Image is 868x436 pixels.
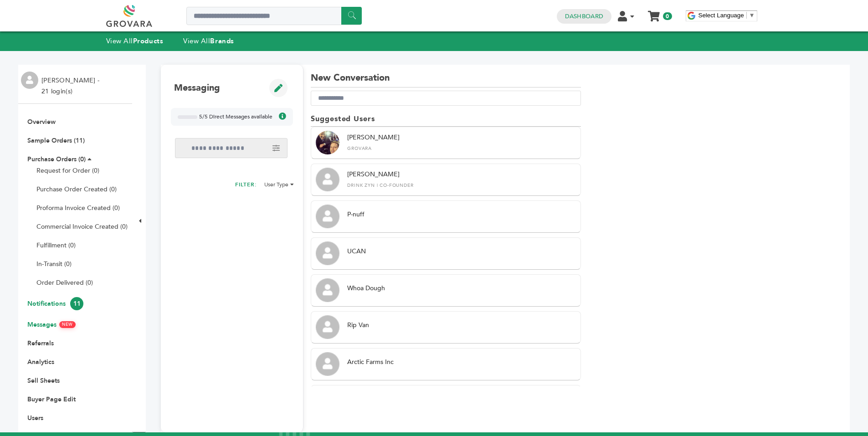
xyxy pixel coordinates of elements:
[27,339,54,348] a: Referrals
[36,222,128,231] a: Commercial Invoice Created (0)
[316,168,339,191] img: profile.png
[316,352,339,376] img: profile.png
[27,376,60,385] a: Sell Sheets
[749,12,755,19] span: ▼
[27,414,43,422] a: Users
[174,82,220,94] h1: Messaging
[264,181,294,188] li: User Type
[663,12,672,20] span: 0
[175,138,288,158] input: Search messages
[311,72,581,87] h1: New Conversation
[106,36,164,46] a: View AllProducts
[210,36,234,46] strong: Brands
[27,320,76,329] a: MessagesNEW
[565,12,603,21] a: Dashboard
[27,358,54,366] a: Analytics
[746,12,747,19] span: ​
[316,278,339,302] img: profile.png
[699,12,744,19] span: Select Language
[347,182,576,189] div: Drink Zyn | Co-Founder
[36,278,93,287] a: Order Delivered (0)
[316,205,339,228] img: profile.png
[347,284,576,293] div: Whoa Dough
[316,315,339,339] img: profile.png
[27,299,83,308] a: Notifications11
[316,241,339,265] img: profile.png
[27,395,76,404] a: Buyer Page Edit
[36,241,76,250] a: Fulfillment (0)
[311,114,581,126] h2: Suggested Users
[27,155,86,164] a: Purchase Orders (0)
[70,297,83,310] span: 11
[27,118,56,126] a: Overview
[199,113,272,121] span: 5/5 Direct Messages available
[347,170,576,189] div: [PERSON_NAME]
[235,181,257,191] h2: FILTER:
[59,321,76,328] span: NEW
[648,8,659,18] a: My Cart
[347,247,576,256] div: UCAN
[27,136,85,145] a: Sample Orders (11)
[347,145,576,152] div: Grovara
[36,166,99,175] a: Request for Order (0)
[347,210,576,219] div: P-nuff
[183,36,234,46] a: View AllBrands
[186,7,362,25] input: Search a product or brand...
[347,133,576,152] div: [PERSON_NAME]
[36,185,117,194] a: Purchase Order Created (0)
[347,358,576,367] div: Arctic Farms Inc
[36,204,120,212] a: Proforma Invoice Created (0)
[21,72,38,89] img: profile.png
[41,75,102,97] li: [PERSON_NAME] - 21 login(s)
[36,260,72,268] a: In-Transit (0)
[699,12,755,19] a: Select Language​
[133,36,163,46] strong: Products
[347,321,576,330] div: Rip Van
